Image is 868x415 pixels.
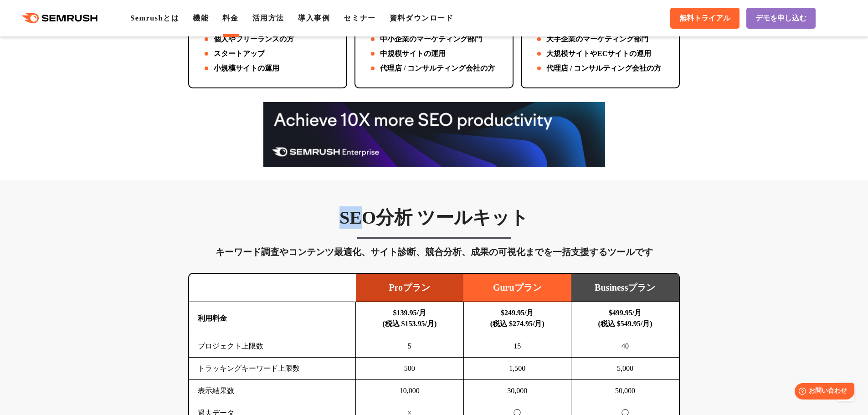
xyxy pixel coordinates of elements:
[356,358,464,380] td: 500
[571,335,679,358] td: 40
[356,380,464,402] td: 10,000
[463,274,571,302] td: Guruプラン
[390,14,454,22] a: 資料ダウンロード
[670,8,740,29] a: 無料トライアル
[463,358,571,380] td: 1,500
[463,380,571,402] td: 30,000
[571,358,679,380] td: 5,000
[193,14,209,22] a: 機能
[534,34,667,45] li: 大手企業のマーケティング部門
[252,14,284,22] a: 活用方法
[201,63,334,74] li: 小規模サイトの運用
[534,48,667,59] li: 大規模サイトやECサイトの運用
[367,63,501,74] li: 代理店 / コンサルティング会社の方
[222,14,238,22] a: 料金
[571,380,679,402] td: 50,000
[188,206,680,229] h3: SEO分析 ツールキット
[382,309,437,328] b: $139.95/月 (税込 $153.95/月)
[344,14,375,22] a: セミナー
[356,274,464,302] td: Proプラン
[367,34,501,45] li: 中小企業のマーケティング部門
[130,14,179,22] a: Semrushとは
[356,335,464,358] td: 5
[463,335,571,358] td: 15
[787,379,858,405] iframe: Help widget launcher
[189,380,356,402] td: 表示結果数
[490,309,544,328] b: $249.95/月 (税込 $274.95/月)
[198,314,227,322] b: 利用料金
[188,245,680,259] div: キーワード調査やコンテンツ最適化、サイト診断、競合分析、成果の可視化までを一括支援するツールです
[201,48,334,59] li: スタートアップ
[367,48,501,59] li: 中規模サイトの運用
[679,14,730,23] span: 無料トライアル
[189,358,356,380] td: トラッキングキーワード上限数
[571,274,679,302] td: Businessプラン
[746,8,816,29] a: デモを申し込む
[298,14,330,22] a: 導入事例
[598,309,652,328] b: $499.95/月 (税込 $549.95/月)
[755,14,806,23] span: デモを申し込む
[534,63,667,74] li: 代理店 / コンサルティング会社の方
[201,34,334,45] li: 個人やフリーランスの方
[189,335,356,358] td: プロジェクト上限数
